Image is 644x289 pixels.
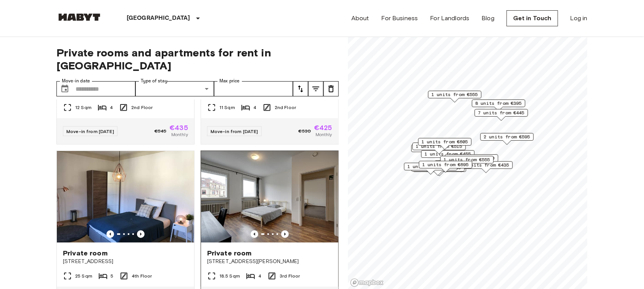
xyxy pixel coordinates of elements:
[382,14,418,23] a: For Business
[314,124,332,131] span: €425
[219,273,240,279] span: 18.5 Sqm
[324,81,339,96] button: tune
[435,161,488,172] div: Map marker
[421,150,475,162] div: Map marker
[308,81,324,96] button: tune
[350,278,384,287] a: Mapbox logo
[478,109,525,116] span: 7 units from €445
[419,161,472,173] div: Map marker
[57,81,72,96] button: Choose date
[463,162,509,169] span: 2 units from €435
[411,144,465,156] div: Map marker
[407,163,454,170] span: 1 units from €665
[440,156,494,168] div: Map marker
[131,104,153,111] span: 2nd Floor
[484,133,530,140] span: 2 units from €595
[316,131,332,138] span: Monthly
[280,273,300,279] span: 3rd Floor
[351,14,369,23] a: About
[75,104,92,111] span: 12 Sqm
[106,230,114,238] button: Previous image
[275,104,296,111] span: 2nd Floor
[63,249,108,258] span: Private room
[63,258,188,265] span: [STREET_ADDRESS]
[201,151,338,242] img: Marketing picture of unit DE-09-008-03M
[475,109,528,121] div: Map marker
[251,230,258,238] button: Previous image
[480,133,534,145] div: Map marker
[141,78,167,84] label: Type of stay
[258,273,261,279] span: 4
[472,100,525,111] div: Map marker
[111,273,113,279] span: 5
[404,163,457,175] div: Map marker
[281,230,289,238] button: Previous image
[482,14,495,23] a: Blog
[507,10,558,26] a: Get in Touch
[219,104,235,111] span: 11 Sqm
[219,78,240,84] label: Max price
[475,100,522,107] span: 8 units from €395
[422,161,469,168] span: 1 units from €695
[171,131,188,138] span: Monthly
[207,249,252,258] span: Private room
[416,143,462,150] span: 1 units from €515
[127,14,190,23] p: [GEOGRAPHIC_DATA]
[570,14,588,23] a: Log in
[428,91,481,103] div: Map marker
[431,91,478,98] span: 1 units from €555
[444,156,490,163] span: 1 units from €555
[448,155,495,162] span: 1 units from €460
[75,273,92,279] span: 25 Sqm
[66,128,114,134] span: Move-in from [DATE]
[110,104,113,111] span: 4
[422,138,468,145] span: 1 units from €605
[425,151,471,157] span: 1 units from €455
[132,273,152,279] span: 4th Floor
[293,81,308,96] button: tune
[445,154,498,166] div: Map marker
[430,14,470,23] a: For Landlords
[207,258,332,265] span: [STREET_ADDRESS][PERSON_NAME]
[253,104,256,111] span: 4
[299,128,311,135] span: €530
[169,124,188,131] span: €435
[56,46,339,72] span: Private rooms and apartments for rent in [GEOGRAPHIC_DATA]
[211,128,258,134] span: Move-in from [DATE]
[57,151,194,242] img: Marketing picture of unit DE-09-015-001-04HF
[155,128,167,135] span: €545
[412,143,466,154] div: Map marker
[418,138,472,150] div: Map marker
[137,230,145,238] button: Previous image
[62,78,90,84] label: Move-in date
[56,13,102,21] img: Habyt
